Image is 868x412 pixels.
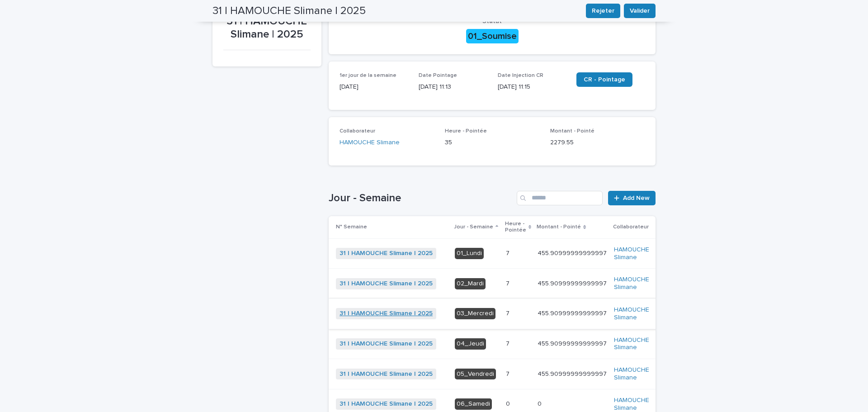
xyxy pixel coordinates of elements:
p: 35 [445,138,539,147]
a: HAMOUCHE Slimane [614,306,649,322]
span: Collaborateur [340,128,375,134]
p: 455.90999999999997 [538,338,609,348]
p: [DATE] [340,82,408,92]
p: 7 [506,338,511,348]
a: Add New [608,191,656,205]
div: 06_Samedi [455,398,492,410]
tr: 31 | HAMOUCHE Slimane | 2025 02_Mardi77 455.90999999999997455.90999999999997 HAMOUCHE Slimane [329,269,664,299]
a: HAMOUCHE Slimane [614,366,649,382]
p: 0 [538,398,543,408]
p: N° Semaine [336,222,367,232]
a: 31 | HAMOUCHE Slimane | 2025 [340,310,433,317]
p: 0 [506,398,512,408]
tr: 31 | HAMOUCHE Slimane | 2025 05_Vendredi77 455.90999999999997455.90999999999997 HAMOUCHE Slimane [329,359,664,389]
span: Heure - Pointée [445,128,487,134]
div: 01_Soumise [466,29,519,43]
p: Heure - Pointée [505,219,526,236]
a: HAMOUCHE Slimane [340,138,400,147]
div: 04_Jeudi [455,338,486,350]
p: 7 [506,308,511,317]
p: Jour - Semaine [454,222,493,232]
tr: 31 | HAMOUCHE Slimane | 2025 03_Mercredi77 455.90999999999997455.90999999999997 HAMOUCHE Slimane [329,298,664,329]
div: 05_Vendredi [455,369,496,380]
input: Search [517,191,603,205]
div: 03_Mercredi [455,308,495,319]
a: HAMOUCHE Slimane [614,246,649,261]
button: Rejeter [586,4,620,18]
tr: 31 | HAMOUCHE Slimane | 2025 04_Jeudi77 455.90999999999997455.90999999999997 HAMOUCHE Slimane [329,329,664,359]
span: Montant - Pointé [550,128,594,134]
p: [DATE] 11:15 [498,82,566,92]
p: Montant - Pointé [537,222,581,232]
span: Valider [630,6,650,15]
div: 01_Lundi [455,248,484,259]
h2: 31 | HAMOUCHE Slimane | 2025 [212,5,366,18]
p: 7 [506,278,511,288]
p: 455.90999999999997 [538,248,609,257]
p: 455.90999999999997 [538,369,609,378]
a: 31 | HAMOUCHE Slimane | 2025 [340,280,433,288]
p: 455.90999999999997 [538,308,609,317]
span: Date Pointage [419,73,457,78]
span: Date Injection CR [498,73,543,78]
span: 1er jour de la semaine [340,73,396,78]
p: 2279.55 [550,138,645,147]
a: 31 | HAMOUCHE Slimane | 2025 [340,250,433,257]
a: HAMOUCHE Slimane [614,336,649,352]
div: 02_Mardi [455,278,486,289]
span: CR - Pointage [584,76,625,83]
h1: Jour - Semaine [329,192,513,205]
p: [DATE] 11:13 [419,82,487,92]
p: 455.90999999999997 [538,278,609,288]
p: Collaborateur [613,222,649,232]
p: 7 [506,369,511,378]
p: 7 [506,248,511,257]
tr: 31 | HAMOUCHE Slimane | 2025 01_Lundi77 455.90999999999997455.90999999999997 HAMOUCHE Slimane [329,238,664,269]
a: 31 | HAMOUCHE Slimane | 2025 [340,370,433,378]
span: Rejeter [592,6,614,15]
button: Valider [624,4,656,18]
a: 31 | HAMOUCHE Slimane | 2025 [340,340,433,348]
a: CR - Pointage [576,72,632,87]
p: 31 | HAMOUCHE Slimane | 2025 [223,15,311,41]
a: HAMOUCHE Slimane [614,397,649,412]
a: HAMOUCHE Slimane [614,276,649,291]
span: Statut [482,18,502,24]
a: 31 | HAMOUCHE Slimane | 2025 [340,400,433,408]
span: Add New [623,195,650,201]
